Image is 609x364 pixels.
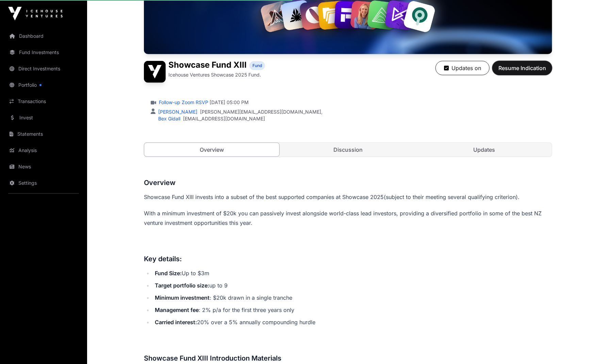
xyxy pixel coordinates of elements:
[183,115,265,122] a: [EMAIL_ADDRESS][DOMAIN_NAME]
[498,64,546,72] span: Resume Indication
[144,209,552,228] p: With a minimum investment of $20k you can passively invest alongside world-class lead investors, ...
[157,109,323,115] div: ,
[5,110,82,125] a: Invest
[155,319,197,326] strong: Carried interest:
[144,143,280,157] a: Overview
[492,61,552,75] button: Resume Indication
[158,99,208,106] a: Follow-up Zoom RSVP
[153,305,552,315] li: : 2% p/a for the first three years only
[435,61,490,75] button: Updates on
[281,143,416,156] a: Discussion
[155,294,210,301] strong: Minimum investment
[153,268,552,278] li: Up to $3m
[168,61,247,70] h1: Showcase Fund XIII
[5,78,82,93] a: Portfolio
[252,63,262,68] span: Fund
[144,177,552,188] h3: Overview
[417,143,552,156] a: Updates
[144,194,384,200] span: Showcase Fund XIII invests into a subset of the best supported companies at Showcase 2025
[5,94,82,109] a: Transactions
[168,71,261,78] p: Icehouse Ventures Showcase 2025 Fund.
[144,61,166,83] img: Showcase Fund XIII
[5,29,82,44] a: Dashboard
[5,143,82,158] a: Analysis
[157,109,197,115] a: [PERSON_NAME]
[5,159,82,174] a: News
[492,68,552,75] a: Resume Indication
[575,331,609,364] iframe: Chat Widget
[153,317,552,327] li: 20% over a 5% annually compounding hurdle
[155,282,209,289] strong: Target portfolio size:
[144,143,552,156] nav: Tabs
[200,109,321,115] a: [PERSON_NAME][EMAIL_ADDRESS][DOMAIN_NAME]
[155,270,182,277] strong: Fund Size:
[144,192,552,202] p: (subject to their meeting several qualifying criterion).
[157,116,180,121] a: Bex Gidall
[8,7,63,20] img: Icehouse Ventures Logo
[210,99,249,106] span: [DATE] 05:00 PM
[153,293,552,302] li: : $20k drawn in a single tranche
[144,353,552,364] h3: Showcase Fund XIII Introduction Materials
[5,127,82,142] a: Statements
[5,61,82,76] a: Direct Investments
[5,45,82,60] a: Fund Investments
[144,253,552,264] h3: Key details:
[5,176,82,191] a: Settings
[155,307,199,313] strong: Management fee
[153,281,552,290] li: up to 9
